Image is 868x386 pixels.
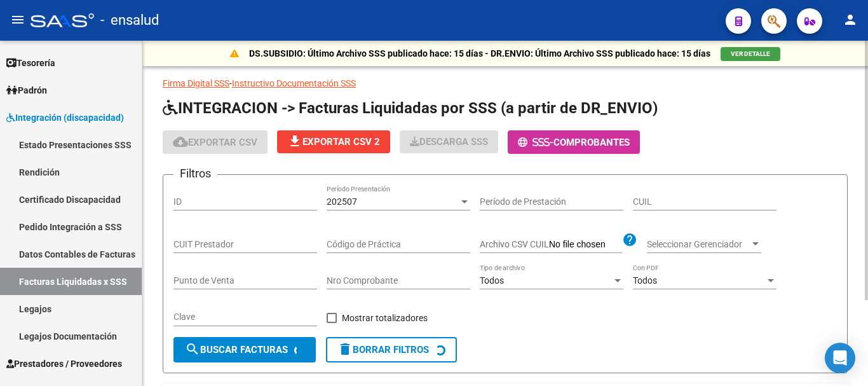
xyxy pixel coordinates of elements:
span: Borrar Filtros [337,344,429,355]
span: VER DETALLE [731,50,770,57]
a: Instructivo Documentación SSS [232,78,356,88]
span: Exportar CSV 2 [287,136,380,148]
span: - [518,137,553,148]
p: DS.SUBSIDIO: Último Archivo SSS publicado hace: 15 días - DR.ENVIO: Último Archivo SSS publicado ... [249,46,710,60]
span: Prestadores / Proveedores [6,357,122,371]
div: Open Intercom Messenger [825,343,855,373]
button: Borrar Filtros [326,337,457,362]
mat-icon: cloud_download [173,134,188,149]
span: Mostrar totalizadores [342,310,428,326]
span: Exportar CSV [173,137,257,148]
app-download-masive: Descarga masiva de comprobantes (adjuntos) [400,130,498,154]
mat-icon: search [185,341,200,357]
mat-icon: menu [10,12,25,27]
h3: Filtros [173,165,217,183]
p: - [163,76,848,90]
span: - ensalud [100,6,159,34]
span: Comprobantes [553,137,630,148]
button: Buscar Facturas [173,337,316,362]
span: Todos [480,275,504,286]
mat-icon: file_download [287,134,302,149]
button: Descarga SSS [400,130,498,153]
span: Seleccionar Gerenciador [647,239,750,250]
a: Firma Digital SSS [163,78,229,88]
mat-icon: person [843,12,858,27]
button: Exportar CSV [163,130,268,154]
span: Padrón [6,83,47,97]
span: Buscar Facturas [185,344,288,355]
mat-icon: help [622,232,637,247]
button: VER DETALLE [721,47,780,61]
button: -Comprobantes [508,130,640,154]
mat-icon: delete [337,341,353,357]
span: Archivo CSV CUIL [480,239,549,249]
span: Tesorería [6,56,55,70]
span: 202507 [327,196,357,207]
span: Integración (discapacidad) [6,111,124,125]
button: Exportar CSV 2 [277,130,390,153]
input: Archivo CSV CUIL [549,239,622,251]
span: Todos [633,275,657,286]
span: INTEGRACION -> Facturas Liquidadas por SSS (a partir de DR_ENVIO) [163,99,658,117]
span: Descarga SSS [410,136,488,148]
